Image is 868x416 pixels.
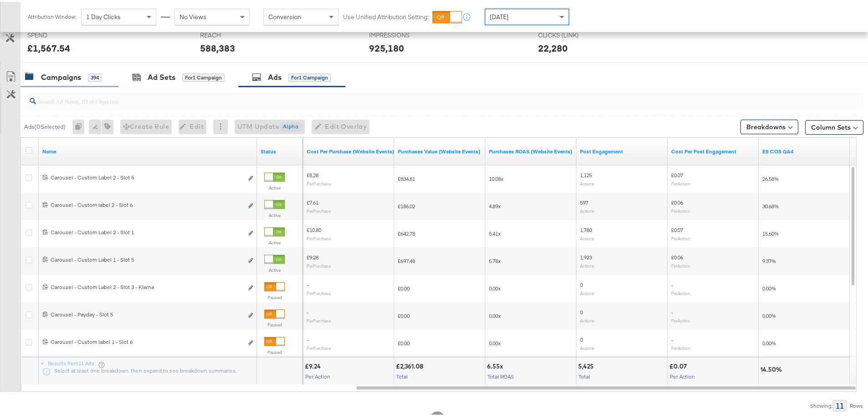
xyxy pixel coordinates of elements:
[398,256,415,263] span: £697.48
[580,279,583,286] span: 0
[88,72,102,80] div: 394
[671,279,673,286] span: -
[487,360,506,369] div: 6.55x
[671,225,683,232] span: £0.07
[398,338,410,345] span: £0.00
[762,311,776,317] span: 0.00%
[671,252,683,259] span: £0.06
[264,238,285,244] label: Active
[398,228,415,235] span: £642.78
[369,29,437,38] span: IMPRESSIONS
[762,174,779,180] span: 26.58%
[671,197,683,204] span: £0.06
[261,146,299,153] a: Shows the current state of your Ad.
[398,283,410,290] span: £0.00
[488,371,514,378] span: Total ROAS
[669,360,689,369] div: £0.07
[849,401,863,407] div: Rows
[307,316,331,321] sub: Per Purchase
[307,307,308,314] span: -
[580,343,595,349] sub: Actions
[580,289,595,294] sub: Actions
[489,201,501,208] span: 4.89x
[578,360,596,369] div: 5,425
[489,146,573,153] a: The total value of the purchase actions divided by spend tracked by your Custom Audience pixel on...
[27,29,96,38] span: SPEND
[762,256,776,263] span: 9.37%
[264,348,285,353] label: Paused
[398,146,482,153] a: The total value of the purchase actions tracked by your Custom Audience pixel on your website aft...
[398,311,410,317] span: £0.00
[671,307,673,314] span: -
[762,201,779,208] span: 30.68%
[305,360,324,369] div: £9.24
[307,289,331,294] sub: Per Purchase
[580,225,592,232] span: 1,780
[671,343,690,349] sub: Per Action
[396,360,426,369] div: £2,361.08
[268,11,301,19] span: Conversion
[580,234,595,239] sub: Actions
[810,401,833,407] div: Showing:
[490,11,508,19] span: [DATE]
[51,337,243,344] div: Carousel - Custom label 1 - Slot 6
[268,70,282,81] div: Ads
[264,320,285,326] label: Paused
[762,146,846,153] a: ES COS GA4
[740,118,798,132] button: Breakdowns
[307,206,331,212] sub: Per Purchase
[51,309,243,316] div: Carousel - Payday - Slot 5
[579,371,590,378] span: Total
[580,179,595,184] sub: Actions
[489,174,503,180] span: 10.08x
[42,146,253,153] a: Ad Name.
[671,234,690,239] sub: Per Action
[671,316,690,321] sub: Per Action
[86,11,121,19] span: 1 Day Clicks
[489,338,501,345] span: 0.00x
[580,197,588,204] span: 597
[580,146,664,153] a: The number of actions related to your Page's posts as a result of your ad.
[307,197,318,204] span: £7.61
[27,40,70,53] div: £1,567.54
[369,40,404,53] div: 925,180
[580,307,583,314] span: 0
[51,227,243,234] div: Carousel - Custom Label 2 - Slot 1
[671,206,690,212] sub: Per Action
[36,87,786,105] input: Search Ad Name, ID or Objective
[489,311,501,317] span: 0.00x
[72,118,89,132] div: 0
[24,121,66,129] div: Ads ( 0 Selected)
[580,206,595,212] sub: Actions
[580,261,595,267] sub: Actions
[489,283,501,290] span: 0.00x
[51,172,243,179] div: Carousel - Custom Label 2 - Slot 5
[307,234,331,239] sub: Per Purchase
[762,338,776,345] span: 0.00%
[538,29,606,38] span: CLICKS (LINK)
[264,265,285,271] label: Active
[182,72,225,80] div: for 1 Campaign
[307,279,308,286] span: -
[580,170,592,177] span: 1,125
[307,146,394,153] a: The average cost for each purchase tracked by your Custom Audience pixel on your website after pe...
[805,118,863,133] button: Column Sets
[41,70,81,81] div: Campaigns
[489,228,501,235] span: 5.41x
[833,398,847,410] div: 11
[671,261,690,267] sub: Per Action
[264,211,285,216] label: Active
[538,40,568,53] div: 22,280
[307,225,321,232] span: £10.80
[180,11,206,19] span: No Views
[671,146,755,153] a: The average cost per action related to your Page's posts as a result of your ad.
[489,256,501,263] span: 5.78x
[307,179,331,184] sub: Per Purchase
[51,200,243,207] div: Carousel - Custom label 2 - Slot 6
[671,334,673,341] span: -
[671,179,690,184] sub: Per Action
[51,254,243,262] div: Carousel - Custom Label 1 - Slot 5
[148,70,175,81] div: Ad Sets
[762,283,776,290] span: 0.00%
[580,334,583,341] span: 0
